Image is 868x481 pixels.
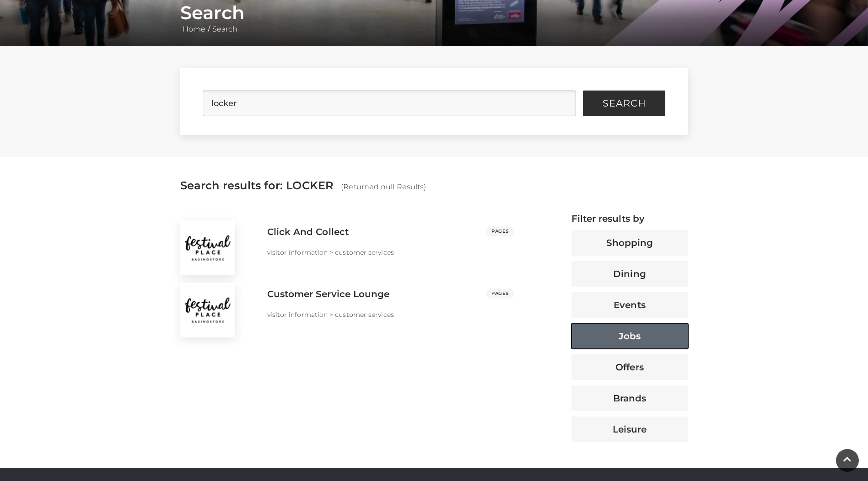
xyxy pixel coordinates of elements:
[329,248,335,257] p: >
[267,310,330,319] p: visitor information
[571,292,688,318] button: Events
[341,182,426,191] span: (Returned null Results)
[486,289,514,299] span: PAGES
[571,213,688,224] h4: Filter results by
[180,283,235,337] img: customer service lounge
[180,25,208,33] a: Home
[173,213,521,275] a: click and collect Click And Collect PAGES visitor information> customer services
[335,248,396,257] p: customer services
[267,289,390,299] h3: Customer Service Lounge
[603,99,646,108] span: Search
[180,220,235,275] img: click and collect
[173,275,521,337] a: customer service lounge Customer Service Lounge PAGES visitor information> customer services
[571,385,688,411] button: Brands
[203,91,576,116] input: Search Site
[173,2,695,35] div: /
[329,310,335,319] p: >
[571,323,688,349] button: Jobs
[335,310,396,319] p: customer services
[571,261,688,287] button: Dining
[180,2,688,24] h1: Search
[180,179,334,192] span: Search results for: LOCKER
[583,91,665,116] button: Search
[571,354,688,380] button: Offers
[267,248,330,257] p: visitor information
[571,230,688,256] button: Shopping
[486,226,514,236] span: PAGES
[571,417,688,442] button: Leisure
[267,226,349,237] h3: Click And Collect
[210,25,240,33] a: Search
